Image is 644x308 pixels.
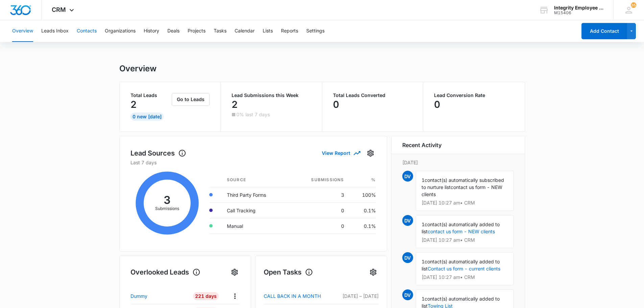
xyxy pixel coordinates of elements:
[350,203,376,218] td: 0.1%
[264,292,334,300] a: CALL BACK IN A MONTH
[422,296,425,302] span: 1
[422,259,425,264] span: 1
[434,99,440,110] p: 0
[581,23,627,39] button: Add Contact
[422,184,502,197] span: contact us form - NEW clients
[334,292,379,300] p: [DATE] – [DATE]
[290,173,350,187] th: Submissions
[167,20,180,42] button: Deals
[422,221,500,234] span: contact(s) automatically added to list
[434,93,514,98] p: Lead Conversion Rate
[422,177,504,190] span: contact(s) automatically subscribed to nurture list
[631,2,636,8] div: notifications count
[263,20,273,42] button: Lists
[333,93,412,98] p: Total Leads Converted
[221,187,290,203] td: Third Party Forms
[264,267,313,277] h1: Open Tasks
[130,148,186,158] h1: Lead Sources
[350,187,376,203] td: 100%
[428,229,495,234] a: contact us form - NEW clients
[554,10,603,15] div: account id
[52,6,66,13] span: CRM
[350,218,376,234] td: 0.1%
[221,173,290,187] th: Source
[130,292,147,300] p: Dummy
[172,96,210,102] a: Go to Leads
[365,148,376,159] button: Settings
[422,275,508,280] p: [DATE] 10:27 am • CRM
[188,20,206,42] button: Projects
[422,221,425,227] span: 1
[428,266,500,271] a: Contact us form - current clients
[130,99,137,110] p: 2
[172,93,210,106] button: Go to Leads
[130,267,200,277] h1: Overlooked Leads
[402,215,413,226] span: DV
[422,238,508,242] p: [DATE] 10:27 am • CRM
[402,252,413,263] span: DV
[77,20,97,42] button: Contacts
[119,64,157,74] h1: Overview
[422,200,508,205] p: [DATE] 10:27 am • CRM
[221,218,290,234] td: Manual
[322,147,360,159] button: View Report
[235,20,255,42] button: Calendar
[333,99,339,110] p: 0
[350,173,376,187] th: %
[290,187,350,203] td: 3
[193,292,219,300] div: 221 Days
[422,259,500,271] span: contact(s) automatically added to list
[290,218,350,234] td: 0
[130,292,187,300] a: Dummy
[402,141,442,149] h6: Recent Activity
[229,267,240,278] button: Settings
[554,5,603,10] div: account name
[230,291,240,301] button: Actions
[232,93,311,98] p: Lead Submissions this Week
[105,20,136,42] button: Organizations
[236,112,270,117] p: 0% last 7 days
[130,113,164,121] div: 0 New [DATE]
[41,20,69,42] button: Leads Inbox
[402,171,413,182] span: DV
[130,93,171,98] p: Total Leads
[12,20,33,42] button: Overview
[368,267,379,278] button: Settings
[306,20,325,42] button: Settings
[402,159,514,166] p: [DATE]
[214,20,226,42] button: Tasks
[290,203,350,218] td: 0
[144,20,159,42] button: History
[232,99,238,110] p: 2
[402,289,413,300] span: DV
[130,159,376,166] p: Last 7 days
[422,177,425,183] span: 1
[631,2,636,8] span: 35
[221,203,290,218] td: Call Tracking
[281,20,298,42] button: Reports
